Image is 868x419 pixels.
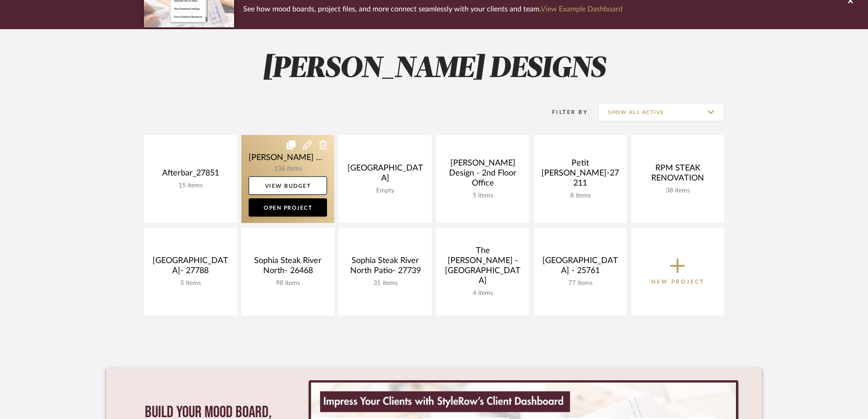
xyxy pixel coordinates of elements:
[249,279,327,287] div: 98 items
[638,163,717,187] div: RPM STEAK RENOVATION
[541,158,619,192] div: Petit [PERSON_NAME]-27211
[444,290,522,297] div: 4 items
[541,192,619,200] div: 8 items
[151,168,230,182] div: Afterbar_27851
[444,158,522,192] div: [PERSON_NAME] Design - 2nd Floor Office
[346,279,424,287] div: 31 items
[540,108,588,117] div: Filter By
[541,256,619,279] div: [GEOGRAPHIC_DATA] - 25761
[249,198,327,217] a: Open Project
[243,3,623,16] p: See how mood boards, project files, and more connect seamlessly with your clients and team.
[151,182,230,190] div: 15 items
[346,163,424,187] div: [GEOGRAPHIC_DATA]
[541,5,623,13] a: View Example Dashboard
[346,256,424,279] div: Sophia Steak River North Patio- 27739
[638,187,717,195] div: 38 items
[444,246,522,290] div: The [PERSON_NAME] - [GEOGRAPHIC_DATA]
[651,277,705,286] p: New Project
[249,256,327,279] div: Sophia Steak River North- 26468
[541,279,619,287] div: 77 items
[106,52,762,86] h2: [PERSON_NAME] DESIGNS
[151,256,230,279] div: [GEOGRAPHIC_DATA]- 27788
[346,187,424,195] div: Empty
[631,228,724,316] button: New Project
[151,279,230,287] div: 5 items
[249,176,327,195] a: View Budget
[444,192,522,200] div: 5 items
